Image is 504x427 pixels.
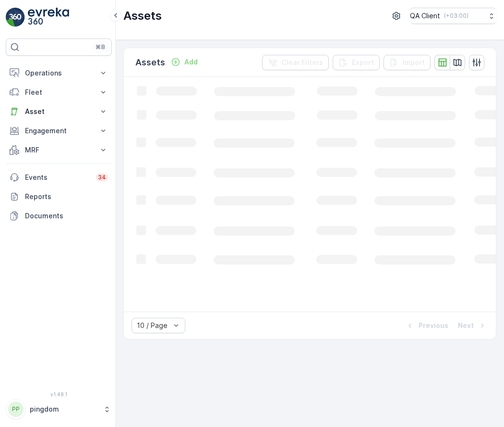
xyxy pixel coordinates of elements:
[6,63,112,83] button: Operations
[6,399,112,419] button: PPpingdom
[419,321,448,330] p: Previous
[6,206,112,226] a: Documents
[404,320,449,331] button: Previous
[333,55,380,70] button: Export
[262,55,329,70] button: Clear Filters
[6,121,112,140] button: Engagement
[6,391,112,397] span: v 1.48.1
[384,55,431,70] button: Import
[281,58,323,67] p: Clear Filters
[6,168,112,187] a: Events34
[25,107,93,116] p: Asset
[8,402,24,417] div: PP
[457,320,488,331] button: Next
[123,8,162,24] p: Assets
[25,126,93,136] p: Engagement
[410,11,440,21] p: QA Client
[25,192,108,201] p: Reports
[6,187,112,206] a: Reports
[98,174,106,181] p: 34
[25,145,93,155] p: MRF
[6,140,112,160] button: MRF
[30,404,98,414] p: pingdom
[167,56,202,68] button: Add
[184,57,198,67] p: Add
[352,58,374,67] p: Export
[135,56,165,69] p: Assets
[25,68,93,78] p: Operations
[6,8,25,27] img: logo
[403,58,425,67] p: Import
[410,8,496,24] button: QA Client(+03:00)
[25,88,93,97] p: Fleet
[25,173,90,182] p: Events
[25,211,108,221] p: Documents
[6,102,112,121] button: Asset
[6,83,112,102] button: Fleet
[458,321,474,330] p: Next
[444,12,468,20] p: ( +03:00 )
[28,8,69,27] img: logo_light-DOdMpM7g.png
[96,43,105,51] p: ⌘B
